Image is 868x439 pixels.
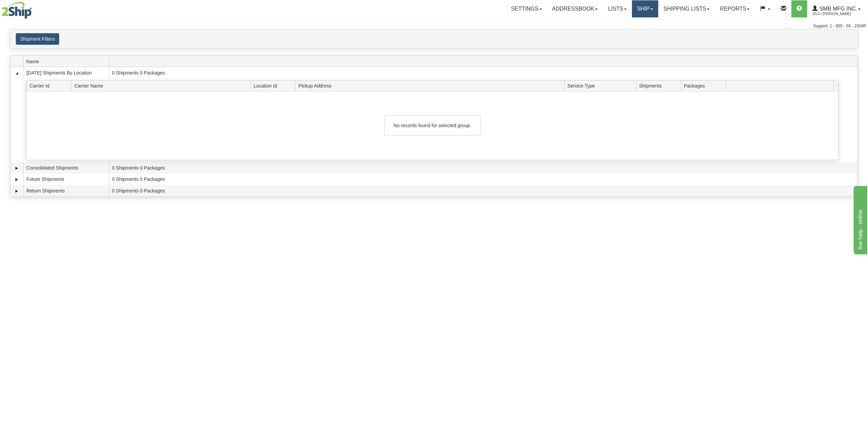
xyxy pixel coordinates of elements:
td: 0 Shipments 0 Packages [109,174,857,185]
td: 0 Shipments 0 Packages [109,162,857,174]
span: Pickup Address [298,80,564,91]
div: live help - online [5,4,63,12]
a: Ship [632,0,658,17]
a: Reports [715,0,755,17]
td: 0 Shipments 0 Packages [109,185,857,197]
span: SMB MFG INC. [818,6,857,12]
a: Shipping lists [658,0,715,17]
td: 0 Shipments 0 Packages [109,67,857,79]
span: 2613 / [PERSON_NAME] [812,11,864,17]
a: Collapse [13,70,20,77]
div: No records found for selected group. [384,116,481,135]
a: Settings [506,0,547,17]
span: Packages [684,80,726,91]
td: [DATE] Shipments By Location [23,67,109,79]
a: Addressbook [547,0,603,17]
span: Service Type [567,80,636,91]
a: Lists [603,0,632,17]
span: Location Id [254,80,295,91]
a: Expand [13,176,20,183]
span: Name [26,56,109,67]
span: Carrier Id [29,80,71,91]
span: Carrier Name [74,80,250,91]
td: Return Shipments [23,185,109,197]
button: Shipment Filters [16,33,59,45]
div: Support: 1 - 855 - 55 - 2SHIP [2,23,866,29]
a: Expand [13,165,20,172]
iframe: chat widget [852,185,867,254]
a: SMB MFG INC. 2613 / [PERSON_NAME] [807,0,866,17]
img: logo2613.jpg [2,2,32,19]
a: Expand [13,188,20,195]
span: Shipments [639,80,681,91]
td: Consolidated Shipments [23,162,109,174]
td: Future Shipments [23,174,109,185]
